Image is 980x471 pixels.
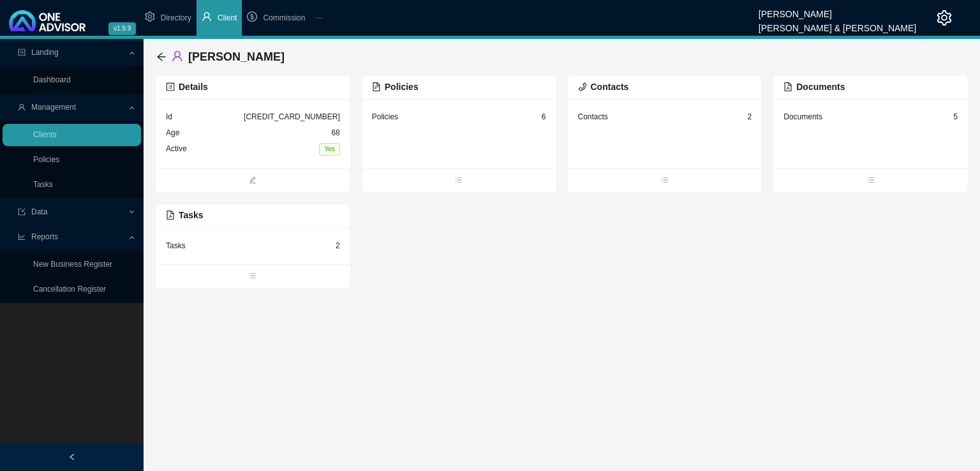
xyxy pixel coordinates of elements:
[759,3,916,17] div: [PERSON_NAME]
[166,142,187,156] div: Active
[166,210,204,220] span: Tasks
[202,11,212,22] span: user
[172,50,183,62] span: user
[247,11,257,22] span: dollar
[18,103,26,111] span: user
[759,17,916,31] div: [PERSON_NAME] & [PERSON_NAME]
[33,285,106,294] a: Cancellation Register
[578,82,587,91] span: phone
[166,82,175,91] span: profile
[783,82,845,92] span: Documents
[108,22,136,35] span: v1.9.9
[542,110,546,123] div: 6
[315,14,323,22] span: ellipsis
[773,175,968,188] span: bars
[156,52,167,63] div: back
[578,110,608,123] div: Contacts
[33,260,112,269] a: New Business Register
[156,52,167,62] span: arrow-left
[156,175,350,188] span: edit
[783,82,792,91] span: file-pdf
[33,180,53,189] a: Tasks
[568,175,762,188] span: bars
[33,75,71,84] a: Dashboard
[188,50,285,63] span: [PERSON_NAME]
[331,128,339,137] span: 68
[319,143,339,156] span: Yes
[372,82,419,92] span: Policies
[18,208,26,216] span: import
[31,207,47,216] span: Data
[156,271,350,283] span: bars
[18,233,26,241] span: line-chart
[372,82,381,91] span: file-text
[166,126,179,139] div: Age
[18,49,26,56] span: profile
[783,110,822,123] div: Documents
[33,155,59,164] a: Policies
[166,110,172,123] div: Id
[166,239,186,252] div: Tasks
[218,13,237,22] span: Client
[937,10,952,26] span: setting
[33,130,57,139] a: Clients
[161,13,191,22] span: Directory
[31,103,76,112] span: Management
[68,453,76,461] span: left
[244,110,340,123] div: [CREDIT_CARD_NUMBER]
[166,211,175,220] span: file-pdf
[372,110,398,123] div: Policies
[748,110,752,123] div: 2
[263,13,305,22] span: Commission
[145,11,155,22] span: setting
[166,82,208,92] span: Details
[362,175,556,188] span: bars
[336,239,340,252] div: 2
[9,10,85,31] img: 2df55531c6924b55f21c4cf5d4484680-logo-light.svg
[578,82,629,92] span: Contacts
[953,110,958,123] div: 5
[31,48,59,57] span: Landing
[31,232,58,241] span: Reports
